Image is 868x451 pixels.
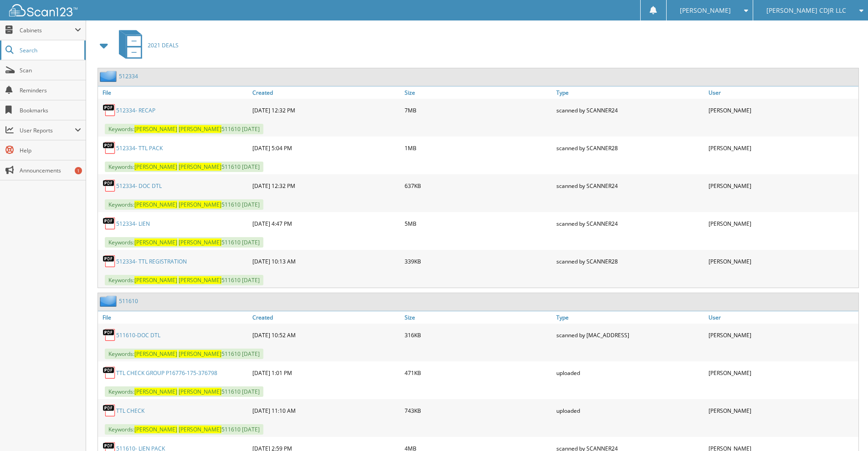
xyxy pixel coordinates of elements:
img: PDF.png [103,328,116,342]
a: 512334- TTL PACK [116,144,163,152]
img: PDF.png [103,179,116,193]
div: [PERSON_NAME] [706,364,858,382]
a: 2021 DEALS [113,27,179,63]
div: scanned by SCANNER24 [554,101,706,119]
span: Keywords: 511610 [DATE] [105,124,263,134]
span: [PERSON_NAME] [179,238,221,246]
span: [PERSON_NAME] [134,426,177,433]
span: [PERSON_NAME] [134,276,177,284]
a: File [98,311,250,324]
div: 1MB [402,139,555,157]
div: [PERSON_NAME] [706,401,858,420]
a: File [98,86,250,99]
span: [PERSON_NAME] [680,8,731,13]
span: Reminders [20,86,81,94]
div: [DATE] 5:04 PM [250,139,402,157]
span: [PERSON_NAME] [179,163,221,171]
div: uploaded [554,401,706,420]
img: PDF.png [103,141,116,155]
div: 316KB [402,326,555,344]
span: Search [20,46,80,54]
span: [PERSON_NAME] [134,350,177,358]
span: Keywords: 511610 [DATE] [105,199,263,210]
a: 512334- LIEN [116,220,150,228]
a: 511610 [119,297,138,305]
a: Created [250,311,402,324]
div: scanned by SCANNER28 [554,252,706,270]
span: [PERSON_NAME] [179,426,221,433]
span: User Reports [20,127,75,134]
div: [PERSON_NAME] [706,214,858,233]
span: Scan [20,66,81,74]
div: scanned by SCANNER24 [554,177,706,195]
a: TTL CHECK [116,407,144,415]
span: Keywords: 511610 [DATE] [105,386,263,397]
img: folder2.png [100,71,119,82]
span: [PERSON_NAME] [134,125,177,133]
span: Announcements [20,167,81,174]
span: Keywords: 511610 [DATE] [105,275,263,285]
span: [PERSON_NAME] [134,201,177,208]
img: PDF.png [103,254,116,268]
div: 5MB [402,214,555,233]
div: 637KB [402,177,555,195]
span: Keywords: 511610 [DATE] [105,237,263,248]
div: scanned by [MAC_ADDRESS] [554,326,706,344]
div: [PERSON_NAME] [706,252,858,270]
div: [PERSON_NAME] [706,101,858,119]
div: scanned by SCANNER28 [554,139,706,157]
div: [DATE] 12:32 PM [250,177,402,195]
a: Size [402,311,555,324]
span: [PERSON_NAME] [179,125,221,133]
a: 511610-DOC DTL [116,331,160,339]
a: TTL CHECK GROUP P16776-175-376798 [116,369,217,377]
img: folder2.png [100,295,119,307]
span: Keywords: 511610 [DATE] [105,162,263,172]
img: PDF.png [103,217,116,230]
div: [DATE] 10:52 AM [250,326,402,344]
img: PDF.png [103,366,116,380]
a: Type [554,311,706,324]
div: [DATE] 11:10 AM [250,401,402,420]
a: 512334- RECAP [116,106,155,114]
div: [PERSON_NAME] [706,139,858,157]
div: 1 [75,167,82,174]
span: Keywords: 511610 [DATE] [105,424,263,435]
span: [PERSON_NAME] [134,388,177,395]
span: Keywords: 511610 [DATE] [105,349,263,359]
div: 471KB [402,364,555,382]
div: [DATE] 4:47 PM [250,214,402,233]
a: User [706,311,858,324]
iframe: Chat Widget [822,407,868,451]
div: [DATE] 10:13 AM [250,252,402,270]
div: scanned by SCANNER24 [554,214,706,233]
div: [PERSON_NAME] [706,326,858,344]
span: Bookmarks [20,106,81,114]
span: Cabinets [20,26,75,34]
img: PDF.png [103,404,116,417]
img: scan123-logo-white.svg [9,4,77,16]
span: [PERSON_NAME] [179,201,221,208]
span: [PERSON_NAME] [179,350,221,358]
span: [PERSON_NAME] CDJR LLC [766,8,846,13]
span: [PERSON_NAME] [134,238,177,246]
a: 512334 [119,72,138,80]
div: 339KB [402,252,555,270]
span: [PERSON_NAME] [179,388,221,395]
div: 743KB [402,401,555,420]
div: [PERSON_NAME] [706,177,858,195]
div: [DATE] 1:01 PM [250,364,402,382]
span: 2021 DEALS [148,41,179,49]
a: Type [554,86,706,99]
div: 7MB [402,101,555,119]
div: uploaded [554,364,706,382]
img: PDF.png [103,103,116,117]
a: 512334- TTL REGISTRATION [116,258,187,265]
a: 512334- DOC DTL [116,182,162,190]
a: Size [402,86,555,99]
span: Help [20,147,81,154]
a: User [706,86,858,99]
a: Created [250,86,402,99]
div: [DATE] 12:32 PM [250,101,402,119]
